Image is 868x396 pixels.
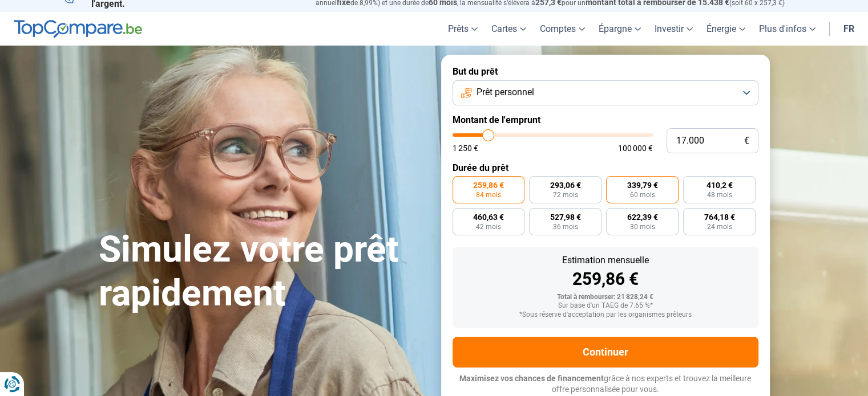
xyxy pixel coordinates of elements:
[706,181,733,189] span: 410,2 €
[453,66,758,77] label: But du prêt
[630,191,655,198] span: 60 mois
[462,271,749,288] div: 259,86 €
[752,12,822,46] a: Plus d'infos
[618,144,653,152] span: 100 000 €
[453,144,478,152] span: 1 250 €
[744,136,749,146] span: €
[462,293,749,301] div: Total à rembourser: 21 828,24 €
[99,228,427,316] h1: Simulez votre prêt rapidement
[592,12,648,46] a: Épargne
[837,12,861,46] a: fr
[630,223,655,230] span: 30 mois
[704,213,735,221] span: 764,18 €
[707,223,732,230] span: 24 mois
[477,86,534,99] span: Prêt personnel
[550,213,581,221] span: 527,98 €
[453,115,758,125] label: Montant de l'emprunt
[453,162,758,173] label: Durée du prêt
[14,20,142,38] img: TopCompare
[627,181,658,189] span: 339,79 €
[476,191,501,198] span: 84 mois
[453,80,758,105] button: Prêt personnel
[627,213,658,221] span: 622,39 €
[648,12,700,46] a: Investir
[550,181,581,189] span: 293,06 €
[473,181,504,189] span: 259,86 €
[476,223,501,230] span: 42 mois
[462,311,749,319] div: *Sous réserve d'acceptation par les organismes prêteurs
[473,213,504,221] span: 460,63 €
[553,191,578,198] span: 72 mois
[441,12,485,46] a: Prêts
[462,256,749,265] div: Estimation mensuelle
[453,373,758,395] p: grâce à nos experts et trouvez la meilleure offre personnalisée pour vous.
[459,374,604,383] span: Maximisez vos chances de financement
[453,337,758,368] button: Continuer
[707,191,732,198] span: 48 mois
[553,223,578,230] span: 36 mois
[700,12,752,46] a: Énergie
[462,302,749,310] div: Sur base d'un TAEG de 7.65 %*
[533,12,592,46] a: Comptes
[485,12,533,46] a: Cartes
